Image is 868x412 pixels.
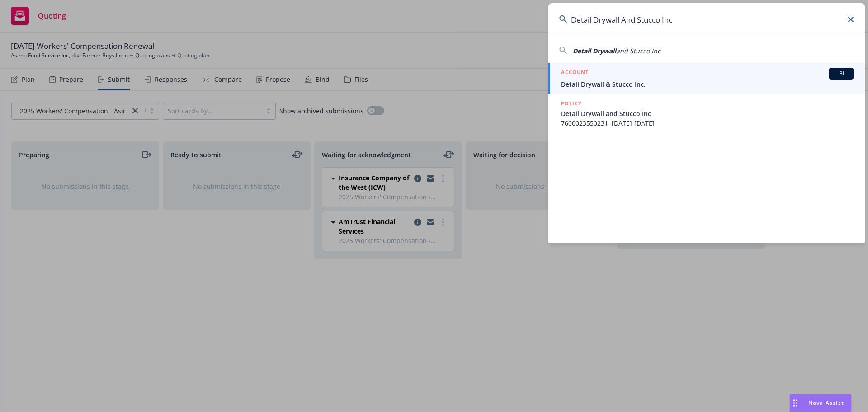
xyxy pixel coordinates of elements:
span: Detail Drywall [573,47,616,55]
button: Nova Assist [789,394,852,412]
a: ACCOUNTBIDetail Drywall & Stucco Inc. [548,63,865,94]
h5: ACCOUNT [561,68,589,79]
span: BI [832,70,850,78]
span: 7600023550231, [DATE]-[DATE] [561,118,854,128]
span: Detail Drywall and Stucco Inc [561,109,854,118]
span: and Stucco Inc [616,47,660,55]
input: Search... [548,3,865,36]
span: Nova Assist [808,399,844,407]
div: Drag to move [790,394,801,412]
h5: POLICY [561,99,582,108]
span: Detail Drywall & Stucco Inc. [561,80,854,89]
a: POLICYDetail Drywall and Stucco Inc7600023550231, [DATE]-[DATE] [548,94,865,133]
